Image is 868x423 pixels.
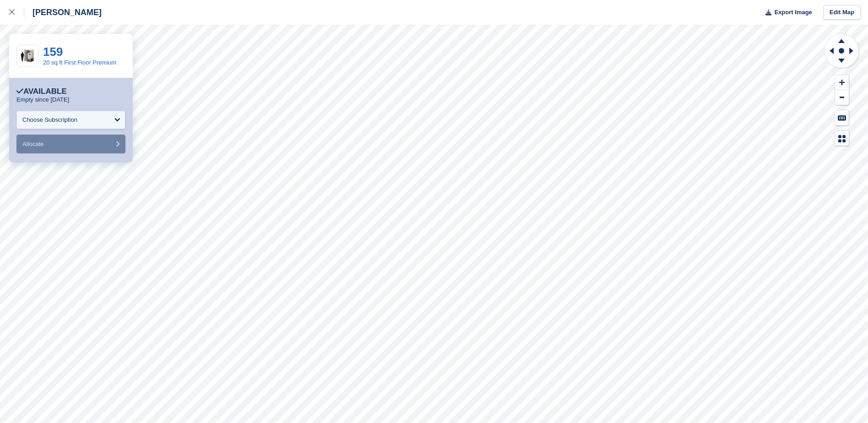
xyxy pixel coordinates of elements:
[835,90,849,105] button: Zoom Out
[16,135,125,153] button: Allocate
[835,131,849,146] button: Map Legend
[16,96,69,103] p: Empty since [DATE]
[16,87,67,96] div: Available
[835,110,849,125] button: Keyboard Shortcuts
[22,115,77,125] div: Choose Subscription
[835,75,849,90] button: Zoom In
[17,48,38,64] img: 20-sqft-unit.jpg
[43,45,63,59] a: 159
[43,59,116,66] a: 20 sq ft First Floor Premium
[760,5,812,20] button: Export Image
[774,8,812,17] span: Export Image
[22,141,43,147] span: Allocate
[823,5,861,20] a: Edit Map
[24,7,102,18] div: [PERSON_NAME]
